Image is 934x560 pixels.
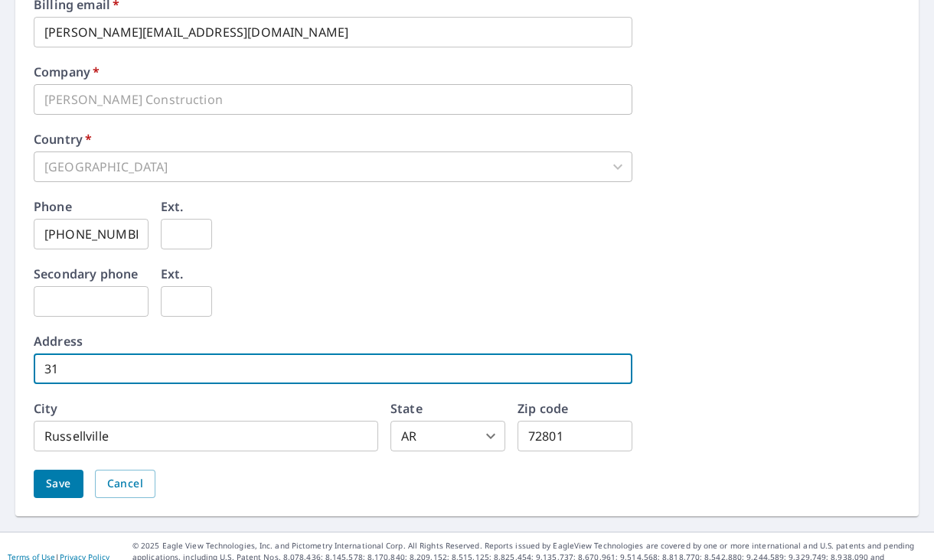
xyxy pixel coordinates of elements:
label: Country [34,133,92,145]
label: City [34,402,58,415]
label: Zip code [518,402,568,415]
label: Ext. [161,200,184,213]
label: Address [34,335,83,347]
span: Save [46,474,71,493]
button: Save [34,470,83,498]
label: Secondary phone [34,268,138,280]
div: AR [390,421,505,451]
label: Ext. [161,268,184,280]
button: Cancel [95,470,155,498]
label: Phone [34,200,72,213]
div: [GEOGRAPHIC_DATA] [34,151,632,182]
label: State [390,402,423,415]
span: Cancel [107,474,143,493]
label: Company [34,66,100,78]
